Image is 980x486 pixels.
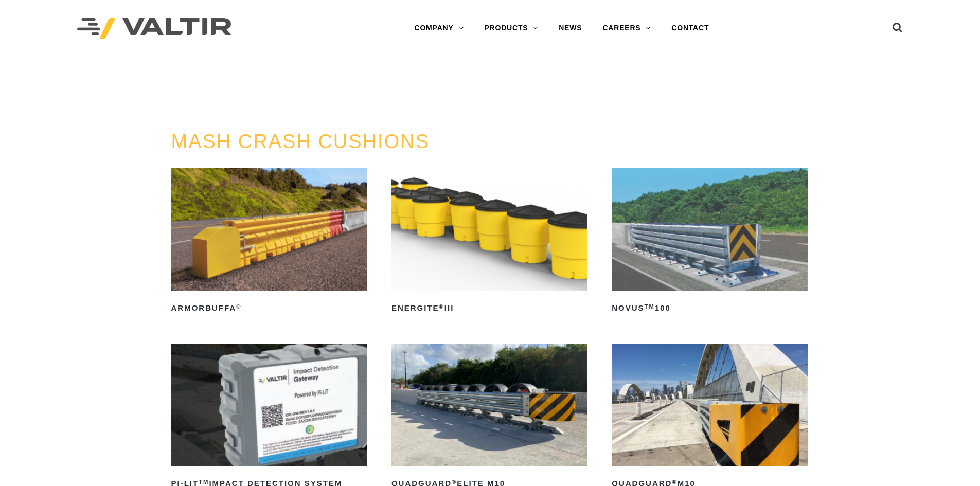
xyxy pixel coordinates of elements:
a: NOVUSTM100 [612,168,808,316]
a: ArmorBuffa® [171,168,367,316]
a: COMPANY [404,18,474,39]
a: NEWS [548,18,592,39]
sup: ® [439,303,444,310]
a: CAREERS [592,18,661,39]
img: Valtir [77,18,231,39]
sup: TM [645,303,655,310]
sup: TM [199,479,209,485]
h2: ENERGITE III [391,300,587,316]
sup: ® [672,479,677,485]
sup: ® [236,303,241,310]
a: ENERGITE®III [391,168,587,316]
a: CONTACT [661,18,719,39]
a: PRODUCTS [474,18,548,39]
sup: ® [452,479,457,485]
h2: NOVUS 100 [612,300,808,316]
a: MASH CRASH CUSHIONS [171,131,430,152]
h2: ArmorBuffa [171,300,367,316]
